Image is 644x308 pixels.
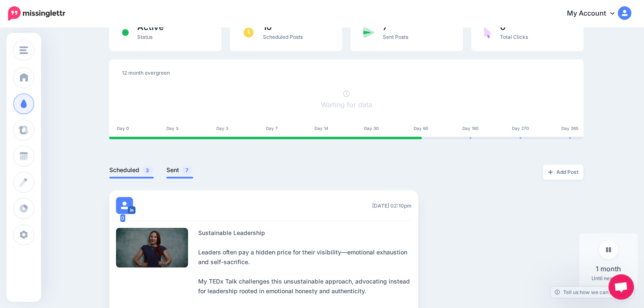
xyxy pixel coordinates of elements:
[383,34,408,40] span: Sent Posts
[608,274,634,300] a: Open chat
[383,23,408,31] span: 7
[160,126,185,131] div: Day 3
[543,165,583,180] a: Add Post
[110,126,135,131] div: Day 0
[116,197,133,214] img: user_default_image.png
[458,126,483,131] div: Day 180
[579,233,638,289] div: Until next post
[210,126,235,131] div: Day 3
[309,126,334,131] div: Day 14
[321,89,372,109] a: Waiting for data
[500,23,528,31] span: 0
[500,34,528,40] span: Total Clicks
[557,126,583,131] div: Day 365
[596,264,621,274] span: 1 month
[359,126,384,131] div: Day 30
[19,46,28,54] img: menu.png
[550,286,634,298] a: Tell us how we can improve
[137,34,152,40] span: Status
[548,170,553,175] img: plus-grey-dark.png
[122,68,571,78] div: 12 month evergreen
[109,165,154,175] a: Scheduled3
[408,126,434,131] div: Day 90
[508,126,533,131] div: Day 270
[243,27,254,38] img: clock.png
[8,6,65,21] img: Missinglettr
[363,27,374,38] img: paper-plane-green.png
[484,27,492,38] img: pointer-purple.png
[137,23,164,31] span: Active
[558,3,631,24] a: My Account
[120,214,125,222] span: 0
[181,166,193,174] span: 7
[141,166,153,174] span: 3
[128,206,135,214] img: linkedin-square.png
[372,202,412,210] span: [DATE] 02:10pm
[259,126,285,131] div: Day 7
[263,23,303,31] span: 10
[166,165,193,175] a: Sent7
[263,34,303,40] span: Scheduled Posts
